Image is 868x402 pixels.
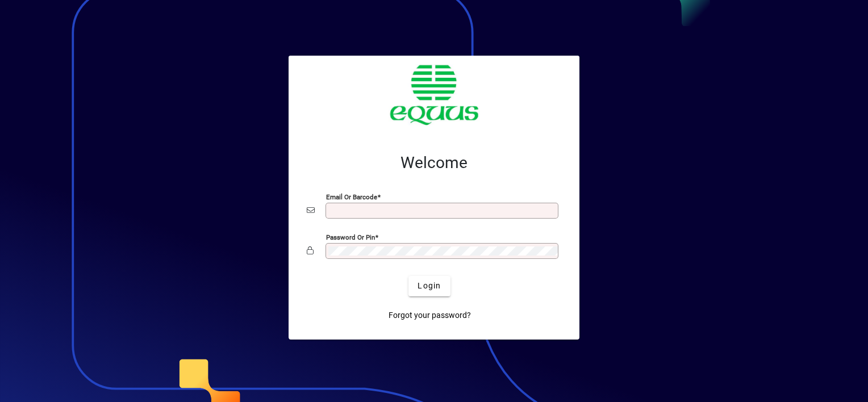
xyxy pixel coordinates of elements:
mat-label: Email or Barcode [326,192,377,200]
button: Login [408,276,450,296]
mat-label: Password or Pin [326,233,375,241]
a: Forgot your password? [384,305,475,326]
h2: Welcome [307,153,561,173]
span: Forgot your password? [389,309,471,321]
span: Login [418,280,441,292]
